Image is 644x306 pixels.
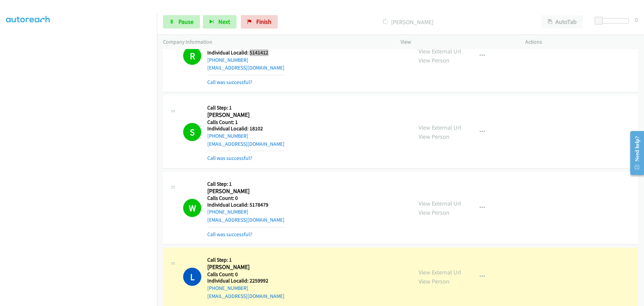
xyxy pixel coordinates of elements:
span: Finish [256,18,271,26]
a: [EMAIL_ADDRESS][DOMAIN_NAME] [207,217,284,223]
div: 0 [635,15,638,24]
a: View External Url [419,268,461,276]
span: Next [218,18,230,26]
h5: Call Step: 1 [207,104,284,111]
iframe: Resource Center [625,126,644,180]
a: View Person [419,133,449,140]
h1: R [183,47,201,65]
a: Finish [241,15,278,29]
p: [PERSON_NAME] [287,17,529,27]
a: [EMAIL_ADDRESS][DOMAIN_NAME] [207,64,284,71]
a: Pause [163,15,200,29]
p: Actions [525,38,638,46]
p: View [400,38,513,46]
h5: Calls Count: 1 [207,119,284,126]
h5: Calls Count: 0 [207,195,284,202]
a: View External Url [419,200,461,207]
a: View External Url [419,47,461,55]
h2: [PERSON_NAME] [207,111,284,119]
a: View Person [419,277,449,285]
a: [EMAIL_ADDRESS][DOMAIN_NAME] [207,293,284,299]
h5: Call Step: 1 [207,181,284,187]
a: [EMAIL_ADDRESS][DOMAIN_NAME] [207,141,284,147]
a: Call was successful? [207,79,252,85]
a: Call was successful? [207,155,252,161]
a: [PHONE_NUMBER] [207,57,248,63]
h5: Individual Localid: 18102 [207,125,284,132]
h2: [PERSON_NAME] [207,187,284,195]
h5: Call Step: 1 [207,257,284,263]
a: View External Url [419,124,461,131]
h1: W [183,199,201,217]
a: [PHONE_NUMBER] [207,133,248,139]
h1: S [183,123,201,141]
h5: Individual Localid: 5178479 [207,202,284,208]
a: View Person [419,56,449,64]
a: [PHONE_NUMBER] [207,285,248,291]
span: Pause [178,18,194,26]
a: View Person [419,209,449,216]
h5: Individual Localid: 5141412 [207,49,284,56]
h1: L [183,268,201,286]
h5: Calls Count: 0 [207,271,284,278]
p: Company Information [163,38,388,46]
h5: Individual Localid: 2259992 [207,277,284,284]
button: Next [203,15,236,29]
h2: [PERSON_NAME] [207,263,284,271]
a: [PHONE_NUMBER] [207,209,248,215]
a: Call was successful? [207,231,252,237]
button: AutoTab [541,15,583,29]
